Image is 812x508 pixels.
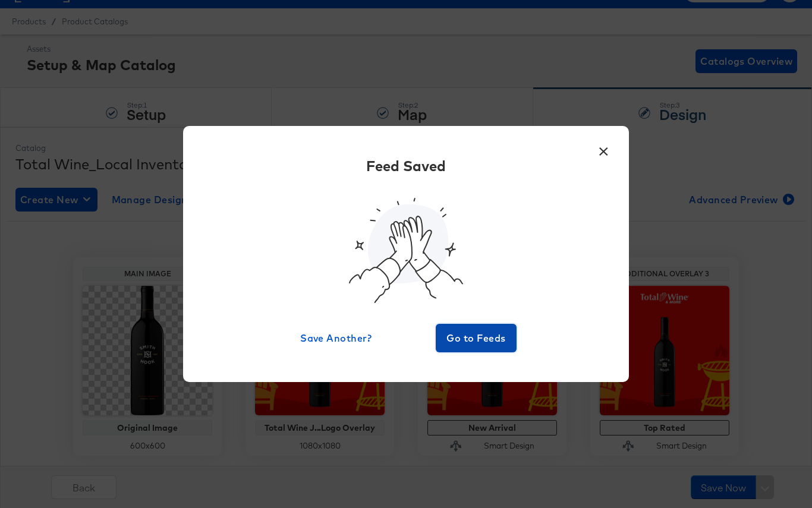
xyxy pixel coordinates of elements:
[436,324,517,352] button: Go to Feeds
[593,138,614,159] button: ×
[440,330,512,346] span: Go to Feeds
[295,324,376,352] button: Save Another?
[300,330,372,346] span: Save Another?
[366,156,446,176] div: Feed Saved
